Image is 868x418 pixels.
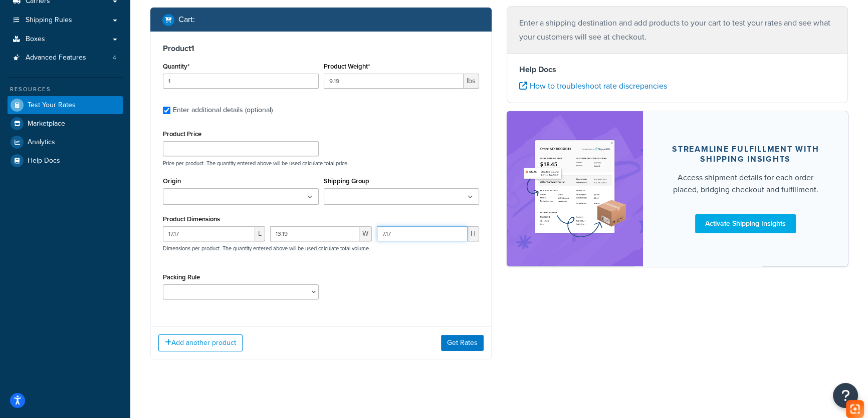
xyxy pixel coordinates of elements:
a: Test Your Rates [8,96,123,114]
span: 4 [113,54,116,62]
p: Dimensions per product. The quantity entered above will be used calculate total volume. [160,245,370,252]
span: Analytics [28,138,55,147]
h3: Product 1 [163,44,479,54]
input: 0 [163,74,319,89]
span: Test Your Rates [28,101,76,110]
label: Quantity* [163,63,189,70]
img: feature-image-si-e24932ea9b9fcd0ff835db86be1ff8d589347e8876e1638d903ea230a36726be.png [522,126,628,251]
h4: Help Docs [519,64,835,76]
h2: Cart : [178,15,195,24]
input: 0.00 [324,74,464,89]
label: Shipping Group [324,177,369,185]
button: Get Rates [441,335,484,351]
span: L [255,226,265,241]
label: Product Dimensions [163,215,220,223]
label: Product Price [163,130,201,138]
p: Enter a shipping destination and add products to your cart to test your rates and see what your c... [519,16,835,44]
input: Enter additional details (optional) [163,107,170,114]
a: Marketplace [8,115,123,133]
span: H [468,226,479,241]
span: Shipping Rules [26,16,72,25]
span: W [359,226,372,241]
a: Boxes [8,30,123,49]
span: Help Docs [28,157,60,165]
label: Origin [163,177,181,185]
a: Help Docs [8,152,123,170]
label: Packing Rule [163,273,200,281]
p: Price per product. The quantity entered above will be used calculate total price. [160,160,482,167]
div: Resources [8,85,123,94]
span: Boxes [26,35,45,44]
a: Activate Shipping Insights [695,214,796,233]
button: Open Resource Center [833,383,858,408]
li: Advanced Features [8,49,123,67]
label: Product Weight* [324,63,370,70]
span: Advanced Features [26,54,86,62]
div: Access shipment details for each order placed, bridging checkout and fulfillment. [667,172,824,196]
div: Streamline Fulfillment with Shipping Insights [667,144,824,164]
div: Enter additional details (optional) [173,103,273,117]
a: How to troubleshoot rate discrepancies [519,80,667,92]
a: Shipping Rules [8,11,123,30]
span: Marketplace [28,120,65,128]
a: Advanced Features4 [8,49,123,67]
span: lbs [464,74,479,89]
button: Add another product [158,334,243,351]
a: Analytics [8,133,123,151]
